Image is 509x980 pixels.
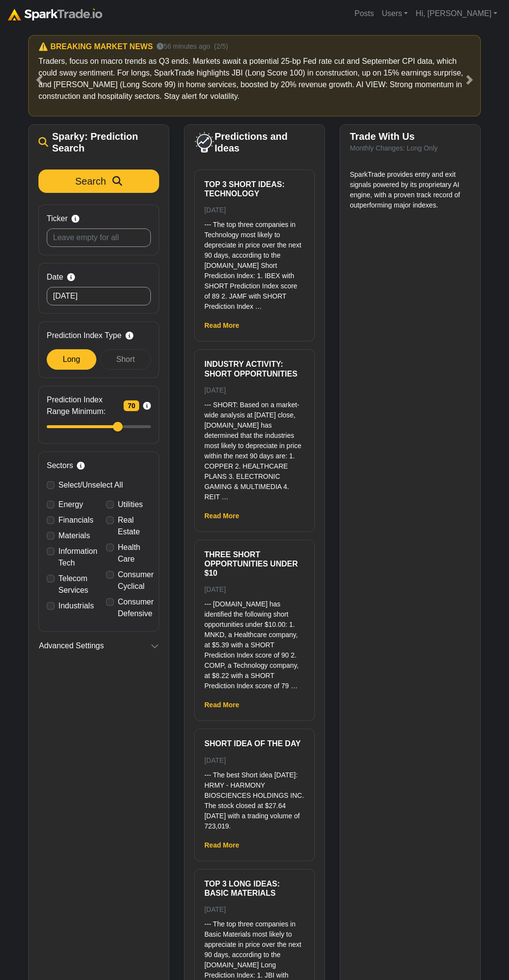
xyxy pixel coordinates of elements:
[38,640,159,652] button: Advanced Settings
[124,400,139,411] span: 70
[204,359,305,502] a: Industry Activity: Short Opportunities [DATE] --- SHORT: Based on a market-wide analysis at [DATE...
[204,550,305,578] h6: Three Short Opportunities Under $10
[58,573,91,596] label: Telecom Services
[47,228,151,247] input: Leave empty for all
[8,9,102,20] img: sparktrade.png
[350,170,471,210] p: SparkTrade provides entry and exit signals powered by its proprietary AI engine, with a proven tr...
[204,599,305,691] p: --- [DOMAIN_NAME] has identified the following short opportunities under $10.00: 1. MNKD, a Healt...
[204,739,305,748] h6: Short Idea of the Day
[204,386,226,394] small: [DATE]
[58,600,94,612] label: Industrials
[100,349,151,370] div: Short
[204,879,305,898] h6: Top 3 Long ideas: Basic Materials
[204,400,305,502] p: --- SHORT: Based on a market-wide analysis at [DATE] close, [DOMAIN_NAME] has determined that the...
[47,394,120,417] span: Prediction Index Range Minimum:
[118,596,154,620] label: Consumer Defensive
[47,349,96,370] div: Long
[47,460,73,471] span: Sectors
[58,481,123,489] span: Select/Unselect All
[214,41,228,52] small: (2/5)
[38,170,159,193] button: Search
[215,131,315,154] span: Predictions and Ideas
[204,180,305,312] a: Top 3 Short ideas: Technology [DATE] --- The top three companies in Technology most likely to dep...
[116,355,135,363] span: Short
[75,176,106,187] span: Search
[204,585,226,593] small: [DATE]
[204,739,305,831] a: Short Idea of the Day [DATE] --- The best Short idea [DATE]: HRMY - HARMONY BIOSCIENCES HOLDINGS ...
[118,569,154,592] label: Consumer Cyclical
[38,56,471,102] p: Traders, focus on macro trends as Q3 ends. Markets await a potential 25-bp Fed rate cut and Septe...
[204,841,239,849] a: Read More
[204,905,226,913] small: [DATE]
[58,546,97,569] label: Information Tech
[38,42,153,51] h6: ⚠️ BREAKING MARKET NEWS
[58,499,83,510] label: Energy
[157,41,210,52] small: 56 minutes ago
[350,144,438,152] small: Monthly Changes: Long Only
[350,4,378,23] a: Posts
[47,213,68,225] span: Ticker
[204,512,239,520] a: Read More
[204,180,305,198] h6: Top 3 Short ideas: Technology
[52,131,159,154] span: Sparky: Prediction Search
[412,4,501,23] a: Hi, [PERSON_NAME]
[63,355,80,363] span: Long
[204,550,305,692] a: Three Short Opportunities Under $10 [DATE] --- [DOMAIN_NAME] has identified the following short o...
[118,499,143,510] label: Utilities
[118,542,151,565] label: Health Care
[47,271,63,283] span: Date
[204,701,239,709] a: Read More
[378,4,412,23] a: Users
[204,359,305,378] h6: Industry Activity: Short Opportunities
[39,640,104,652] span: Advanced Settings
[350,131,471,142] h5: Trade With Us
[204,220,305,312] p: --- The top three companies in Technology most likely to depreciate in price over the next 90 day...
[47,330,122,341] span: Prediction Index Type
[204,756,226,764] small: [DATE]
[58,514,93,526] label: Financials
[204,321,239,329] a: Read More
[204,206,226,214] small: [DATE]
[118,514,151,538] label: Real Estate
[58,530,90,542] label: Materials
[204,770,305,831] p: --- The best Short idea [DATE]: HRMY - HARMONY BIOSCIENCES HOLDINGS INC. The stock closed at $27....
